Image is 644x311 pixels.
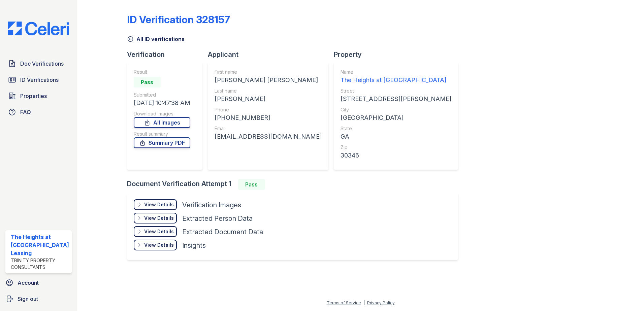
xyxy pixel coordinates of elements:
div: Email [215,125,322,132]
div: The Heights at [GEOGRAPHIC_DATA] Leasing [11,233,69,257]
div: Extracted Document Data [182,227,263,237]
a: Terms of Service [327,300,361,305]
div: Extracted Person Data [182,214,253,223]
div: ID Verification 328157 [127,13,230,26]
div: View Details [144,201,174,208]
div: 30346 [341,151,451,160]
div: Applicant [208,50,334,59]
img: CE_Logo_Blue-a8612792a0a2168367f1c8372b55b34899dd931a85d93a1a3d3e32e68fde9ad4.png [3,22,74,35]
a: Privacy Policy [367,300,395,305]
div: Result [134,69,190,75]
span: ID Verifications [20,76,59,84]
span: Properties [20,92,47,100]
div: Insights [182,241,206,250]
div: The Heights at [GEOGRAPHIC_DATA] [341,75,451,85]
div: [STREET_ADDRESS][PERSON_NAME] [341,94,451,104]
div: View Details [144,228,174,235]
div: View Details [144,242,174,248]
a: Sign out [3,292,74,306]
div: [DATE] 10:47:38 AM [134,98,190,108]
div: Pass [134,77,161,88]
a: Properties [5,89,72,103]
div: Result summary [134,131,190,137]
div: [GEOGRAPHIC_DATA] [341,113,451,123]
span: FAQ [20,108,31,116]
div: Last name [215,88,322,94]
a: Account [3,276,74,289]
div: Verification Images [182,200,241,210]
a: FAQ [5,105,72,119]
div: View Details [144,215,174,221]
div: Name [341,69,451,75]
div: [PERSON_NAME] [215,94,322,104]
div: GA [341,132,451,141]
div: Trinity Property Consultants [11,257,69,271]
div: Document Verification Attempt 1 [127,179,463,190]
a: All Images [134,117,190,128]
div: | [363,300,365,305]
span: Account [18,279,39,287]
span: Doc Verifications [20,60,64,68]
div: Pass [238,179,265,190]
a: All ID verifications [127,35,185,43]
div: City [341,106,451,113]
iframe: chat widget [616,284,637,304]
div: Submitted [134,92,190,98]
a: ID Verifications [5,73,72,87]
span: Sign out [18,295,38,303]
a: Name The Heights at [GEOGRAPHIC_DATA] [341,69,451,85]
div: First name [215,69,322,75]
div: Phone [215,106,322,113]
div: [PERSON_NAME] [PERSON_NAME] [215,75,322,85]
div: [PHONE_NUMBER] [215,113,322,123]
div: Verification [127,50,208,59]
div: Property [334,50,463,59]
div: [EMAIL_ADDRESS][DOMAIN_NAME] [215,132,322,141]
div: State [341,125,451,132]
div: Zip [341,144,451,151]
a: Doc Verifications [5,57,72,70]
div: Download Images [134,110,190,117]
a: Summary PDF [134,137,190,148]
div: Street [341,88,451,94]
